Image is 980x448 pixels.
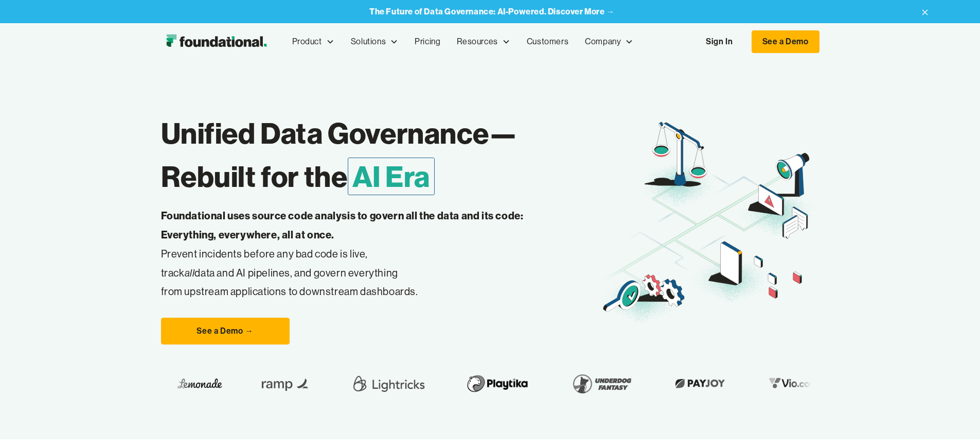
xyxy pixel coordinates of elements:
div: Product [292,35,322,48]
div: Solutions [351,35,386,48]
div: Company [577,25,642,59]
iframe: Chat Widget [929,399,980,448]
div: Product [284,25,343,59]
img: Vio.com [763,375,823,391]
h1: Unified Data Governance— Rebuilt for the [161,112,600,198]
p: Prevent incidents before any bad code is live, track data and AI pipelines, and govern everything... [161,206,556,301]
a: Sign In [696,31,743,53]
span: AI Era [348,158,435,195]
div: Resources [449,25,518,59]
em: all [185,266,195,279]
img: Foundational Logo [161,31,272,52]
img: Payjoy [670,375,730,391]
a: Customers [519,25,577,59]
img: Lemonade [177,375,222,391]
img: Playtika [461,369,534,398]
img: Ramp [255,369,317,398]
img: Lightricks [350,369,428,398]
div: Company [585,35,621,48]
div: Solutions [343,25,406,59]
strong: Foundational uses source code analysis to govern all the data and its code: Everything, everywher... [161,209,524,241]
a: home [161,31,272,52]
a: The Future of Data Governance: AI-Powered. Discover More → [369,7,615,16]
a: See a Demo → [161,318,290,344]
a: Pricing [406,25,449,59]
img: Underdog Fantasy [567,369,637,398]
div: Resources [457,35,497,48]
a: See a Demo [752,30,819,53]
